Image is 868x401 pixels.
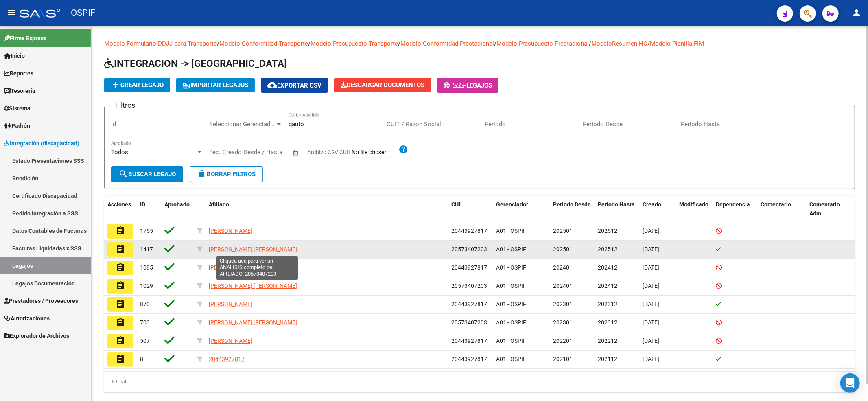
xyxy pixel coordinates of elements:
span: [PERSON_NAME] [209,337,252,344]
span: 202112 [598,356,617,362]
span: 202201 [553,337,573,344]
span: A01 - OSPIF [496,264,526,271]
mat-icon: assignment [116,354,125,364]
button: Exportar CSV [261,78,328,93]
input: Fecha fin [249,149,289,156]
a: Modelo Presupuesto Transporte [310,40,398,47]
span: 202101 [553,356,573,362]
a: Modelo Conformidad Transporte [219,40,308,47]
span: A01 - OSPIF [496,283,526,289]
span: 202501 [553,246,573,252]
span: 202401 [553,283,573,289]
span: Tesorería [4,86,35,95]
span: [DATE] [643,283,659,289]
span: Descargar Documentos [341,81,424,89]
span: 870 [140,301,150,307]
span: A01 - OSPIF [496,337,526,344]
span: 1417 [140,246,153,252]
a: Modelo Planilla FIM [650,40,704,47]
span: 20443927817 [451,301,487,307]
span: Periodo Desde [553,201,591,208]
span: Crear Legajo [111,81,164,89]
span: A01 - OSPIF [496,228,526,234]
mat-icon: assignment [116,281,125,291]
span: [PERSON_NAME] [PERSON_NAME] [209,246,297,252]
span: CUIL [451,201,464,208]
a: Modelo Formulario DDJJ para Transporte [104,40,217,47]
mat-icon: assignment [116,244,125,254]
span: A01 - OSPIF [496,356,526,362]
span: Borrar Filtros [197,171,256,178]
span: ID [140,201,145,208]
span: Inicio [4,51,25,60]
mat-icon: search [118,169,128,179]
span: Padrón [4,121,30,130]
mat-icon: help [398,145,408,154]
mat-icon: assignment [116,336,125,346]
datatable-header-cell: Modificado [676,196,713,223]
span: [PERSON_NAME] [PERSON_NAME] [209,283,297,289]
span: 202301 [553,319,573,326]
span: Aprobado [164,201,190,208]
mat-icon: add [111,80,120,90]
button: IMPORTAR LEGAJOS [176,78,255,92]
span: 20443927817 [209,356,245,362]
span: Seleccionar Gerenciador [209,121,275,128]
button: Descargar Documentos [334,78,431,92]
span: Gerenciador [496,201,528,208]
span: - OSPIF [64,4,95,22]
input: Archivo CSV CUIL [352,149,398,156]
span: Comentario [761,201,791,208]
mat-icon: person [852,8,861,18]
span: [DATE] [643,319,659,326]
div: Open Intercom Messenger [840,373,860,393]
span: [DATE] [643,246,659,252]
span: 703 [140,319,150,326]
span: 202412 [598,283,617,289]
datatable-header-cell: Afiliado [206,196,448,223]
span: Reportes [4,69,33,78]
span: 507 [140,337,150,344]
datatable-header-cell: ID [137,196,161,223]
span: 202412 [598,264,617,271]
span: Integración (discapacidad) [4,139,79,148]
span: Explorador de Archivos [4,331,69,340]
span: Buscar Legajo [118,171,176,178]
span: 20443927817 [451,337,487,344]
span: [PERSON_NAME] [PERSON_NAME] [209,319,297,326]
datatable-header-cell: Dependencia [713,196,757,223]
span: 202312 [598,319,617,326]
span: Dependencia [716,201,750,208]
span: 20573407203 [451,246,487,252]
a: ModeloResumen HC [591,40,647,47]
h3: Filtros [111,100,139,111]
span: Prestadores / Proveedores [4,296,78,305]
span: Firma Express [4,34,46,43]
datatable-header-cell: Comentario Adm. [806,196,855,223]
span: 1029 [140,283,153,289]
span: 202512 [598,228,617,234]
span: Comentario Adm. [809,201,840,217]
span: 202501 [553,228,573,234]
span: Modificado [679,201,708,208]
span: A01 - OSPIF [496,319,526,326]
span: Acciones [107,201,131,208]
span: Exportar CSV [267,82,321,89]
span: 1095 [140,264,153,271]
span: Afiliado [209,201,229,208]
mat-icon: menu [7,8,16,18]
datatable-header-cell: CUIL [448,196,493,223]
span: Sistema [4,104,31,113]
span: 20443927817 [451,264,487,271]
span: Legajos [466,82,492,89]
span: 202212 [598,337,617,344]
span: 20443927817 [451,228,487,234]
span: IMPORTAR LEGAJOS [183,81,248,89]
mat-icon: cloud_download [267,80,277,90]
button: -Legajos [437,78,498,93]
span: [DATE] [643,356,659,362]
div: 8 total [104,372,855,392]
span: [PERSON_NAME] [209,301,252,307]
input: Fecha inicio [209,149,242,156]
span: Archivo CSV CUIL [307,149,352,156]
